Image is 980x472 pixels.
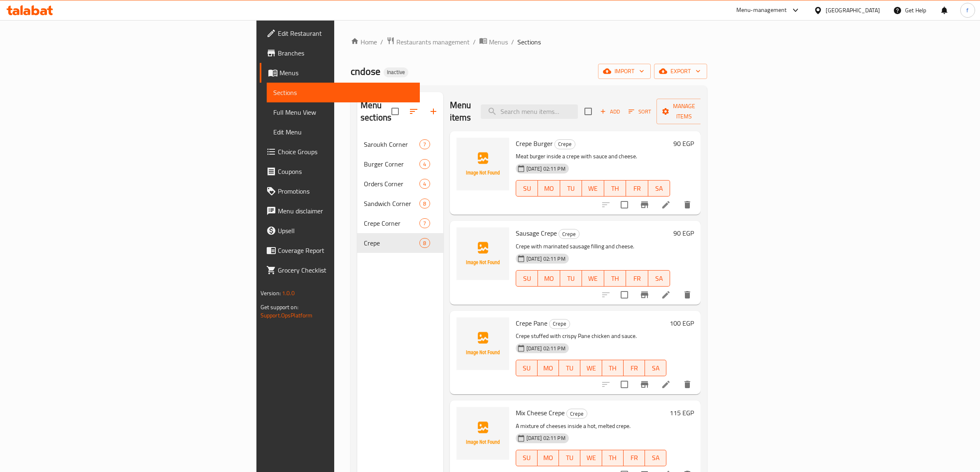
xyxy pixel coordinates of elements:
[635,375,654,394] button: Branch-specific-item
[677,375,697,394] button: delete
[404,102,424,121] span: Sort sections
[677,285,697,305] button: delete
[516,360,538,376] button: SU
[635,195,654,215] button: Branch-specific-item
[516,241,670,252] p: Crepe with marinated sausage filling and cheese.
[629,183,645,194] span: FR
[736,5,787,15] div: Menu-management
[602,450,624,466] button: TH
[626,270,648,287] button: FR
[562,362,577,374] span: TU
[364,139,419,149] div: Saroukh Corner
[479,37,508,47] a: Menus
[419,238,430,248] div: items
[624,360,645,376] button: FR
[261,310,313,321] a: Support.OpsPlatform
[419,218,430,228] div: items
[357,174,443,194] div: Orders Corner4
[608,183,623,194] span: TH
[278,245,414,255] span: Coverage Report
[624,450,645,466] button: FR
[541,452,556,464] span: MO
[582,270,604,287] button: WE
[555,139,575,149] span: Crepe
[516,151,670,162] p: Meat burger inside a crepe with sauce and cheese.
[826,6,880,15] div: [GEOGRAPHIC_DATA]
[419,199,430,208] div: items
[648,180,670,197] button: SA
[563,273,579,285] span: TU
[386,37,470,47] a: Restaurants management
[420,239,429,247] span: 8
[661,200,671,210] a: Edit menu item
[489,37,508,47] span: Menus
[645,360,666,376] button: SA
[420,160,429,168] span: 4
[559,229,580,239] div: Crepe
[278,226,414,236] span: Upsell
[602,360,624,376] button: TH
[456,317,509,370] img: Crepe Pane
[419,139,430,149] div: items
[549,319,570,329] div: Crepe
[604,270,626,287] button: TH
[364,179,419,189] span: Orders Corner
[516,317,547,329] span: Crepe Pane
[278,28,414,38] span: Edit Restaurant
[523,165,569,173] span: [DATE] 02:11 PM
[456,138,509,190] img: Crepe Burger
[364,159,419,169] span: Burger Corner
[516,331,667,341] p: Crepe stuffed with crispy Pane chicken and sauce.
[580,450,602,466] button: WE
[616,196,633,213] span: Select to update
[585,273,601,285] span: WE
[656,99,712,124] button: Manage items
[481,104,578,119] input: search
[585,183,601,194] span: WE
[661,290,671,300] a: Edit menu item
[648,270,670,287] button: SA
[260,23,420,43] a: Edit Restaurant
[260,162,420,181] a: Coupons
[597,105,623,118] span: Add item
[523,255,569,263] span: [DATE] 02:11 PM
[616,286,633,303] span: Select to update
[278,167,414,176] span: Coupons
[563,183,579,194] span: TU
[663,101,705,122] span: Manage items
[516,450,538,466] button: SU
[626,105,653,118] button: Sort
[516,227,557,239] span: Sausage Crepe
[523,345,569,352] span: [DATE] 02:11 PM
[541,183,557,194] span: MO
[560,270,582,287] button: TU
[661,66,701,76] span: export
[538,180,560,197] button: MO
[566,409,587,419] div: Crepe
[420,180,429,188] span: 4
[616,376,633,393] span: Select to update
[267,122,420,142] a: Edit Menu
[473,37,476,47] li: /
[541,362,556,374] span: MO
[516,407,565,419] span: Mix Cheese Crepe
[559,229,579,239] span: Crepe
[648,362,663,374] span: SA
[424,102,443,121] button: Add section
[652,273,667,285] span: SA
[605,452,620,464] span: TH
[584,452,598,464] span: WE
[584,362,598,374] span: WE
[260,260,420,280] a: Grocery Checklist
[260,142,420,162] a: Choice Groups
[516,421,667,431] p: A mixture of cheeses inside a hot, melted crepe.
[357,134,443,154] div: Saroukh Corner7
[635,285,654,305] button: Branch-specific-item
[386,103,404,120] span: Select all sections
[648,452,663,464] span: SA
[608,273,623,285] span: TH
[260,181,420,201] a: Promotions
[549,319,570,329] span: Crepe
[567,409,587,419] span: Crepe
[273,127,414,137] span: Edit Menu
